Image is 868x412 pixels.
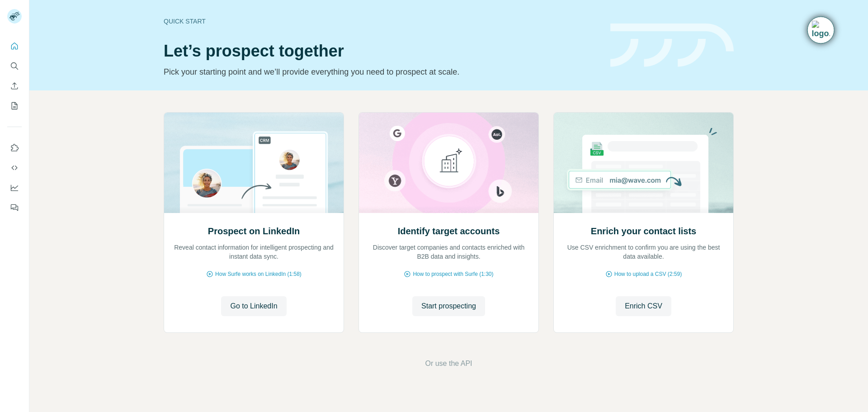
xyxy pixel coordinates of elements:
[591,225,696,237] h2: Enrich your contact lists
[164,17,599,26] div: Quick start
[614,270,682,278] span: How to upload a CSV (2:59)
[164,42,599,60] h1: Let’s prospect together
[164,66,599,78] p: Pick your starting point and we’ll provide everything you need to prospect at scale.
[221,296,286,316] button: Go to LinkedIn
[7,160,22,176] button: Use Surfe API
[164,113,344,213] img: Prospect on LinkedIn
[7,98,22,114] button: My lists
[398,225,500,237] h2: Identify target accounts
[368,243,529,261] p: Discover target companies and contacts enriched with B2B data and insights.
[553,113,734,213] img: Enrich your contact lists
[412,296,485,316] button: Start prospecting
[215,270,302,278] span: How Surfe works on LinkedIn (1:58)
[413,270,493,278] span: How to prospect with Surfe (1:30)
[208,225,300,237] h2: Prospect on LinkedIn
[812,20,830,40] img: Timeline extension
[7,199,22,216] button: Feedback
[610,24,734,67] img: banner
[173,243,335,261] p: Reveal contact information for intelligent prospecting and instant data sync.
[230,301,277,312] span: Go to LinkedIn
[625,301,662,312] span: Enrich CSV
[616,296,671,316] button: Enrich CSV
[7,140,22,156] button: Use Surfe on LinkedIn
[7,38,22,54] button: Quick start
[425,358,472,369] button: Or use the API
[359,113,539,213] img: Identify target accounts
[7,58,22,74] button: Search
[7,78,22,94] button: Enrich CSV
[7,180,22,196] button: Dashboard
[563,243,724,261] p: Use CSV enrichment to confirm you are using the best data available.
[421,301,476,312] span: Start prospecting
